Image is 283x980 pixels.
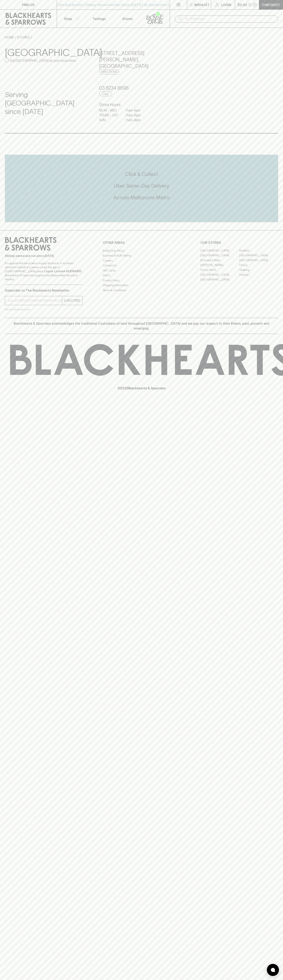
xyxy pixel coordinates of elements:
[99,113,119,118] p: THURS - SAT
[5,35,14,39] a: HOME
[22,2,35,7] p: FIND US
[103,273,180,278] a: FAQ's
[200,268,239,272] a: Fitzroy North
[8,321,275,331] p: Blackhearts & Sparrows acknowledges the traditional Custodians of land throughout [GEOGRAPHIC_DAT...
[64,16,72,21] p: Shop
[57,10,85,28] button: Shop
[64,298,81,303] p: SUBSCRIBE
[5,155,278,222] div: Call to action block
[200,248,239,253] a: [GEOGRAPHIC_DATA]
[237,2,247,7] p: $0.00
[8,297,62,304] input: e.g. jane@blackheartsandsparrows.com.au
[5,91,89,116] h4: Serving [GEOGRAPHIC_DATA] since [DATE]
[99,50,184,69] h5: [STREET_ADDRESS][PERSON_NAME] , [GEOGRAPHIC_DATA]
[99,118,119,122] p: SUN
[184,16,275,22] input: Try "Pinot noir"
[5,288,83,293] p: Subscribe to The Blackhearts Newsletter
[200,277,239,282] a: [GEOGRAPHIC_DATA]
[221,2,231,7] p: Login
[113,10,142,28] a: Stores
[239,272,278,277] a: Prahran
[239,263,278,268] a: Fitzroy
[239,253,278,258] a: [GEOGRAPHIC_DATA]
[5,182,278,189] h5: Uber Same-Day Delivery
[271,968,275,972] img: bubble-icon
[5,171,278,177] h5: Click & Collect
[262,2,280,7] p: Checkout
[103,278,180,283] a: Privacy Policy
[99,85,184,91] h5: 03 6234 8696
[5,47,89,58] h3: [GEOGRAPHIC_DATA]
[194,2,210,7] p: Wishlist
[239,248,278,253] a: Braddon
[103,240,180,245] p: OTHER AREAS
[99,108,119,113] p: MON - WED
[239,258,278,263] a: [GEOGRAPHIC_DATA]
[103,268,180,273] a: Gift Cards
[103,248,180,253] a: Bottle Drop FAQ's
[254,4,255,6] p: 0
[99,70,119,74] a: Directions
[5,254,83,258] p: Sibling owned and run since [DATE]
[5,307,83,311] p: We will never spam you
[99,91,112,96] a: Call
[200,272,239,277] a: [GEOGRAPHIC_DATA]
[5,261,83,281] p: It is against the law to sell or supply alcohol to, or to obtain alcohol on behalf of a person un...
[239,268,278,272] a: Geelong
[200,253,239,258] a: [GEOGRAPHIC_DATA]
[200,263,239,268] a: [PERSON_NAME]
[10,58,76,63] p: Set [GEOGRAPHIC_DATA] as your local store
[125,118,146,122] p: 11am - 8pm
[44,270,82,273] strong: Liquor License #32064953
[85,10,113,28] a: Tastings
[103,263,180,268] a: Contact Us
[103,283,180,288] a: Shipping Information
[122,16,133,21] p: Stores
[99,101,184,108] h6: Store Hours
[103,253,180,258] a: Business & Bulk Gifting
[5,194,278,201] h5: Across Melbourne Metro
[125,108,146,113] p: 11am - 8pm
[200,258,239,263] a: Brunswick West
[125,113,146,118] p: 11am - 9pm
[200,240,278,245] p: OUR STORES
[62,296,82,305] button: SUBSCRIBE
[17,35,30,39] a: STORES
[93,16,106,21] p: Tastings
[103,258,180,263] a: Careers
[103,288,180,293] a: Terms & Conditions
